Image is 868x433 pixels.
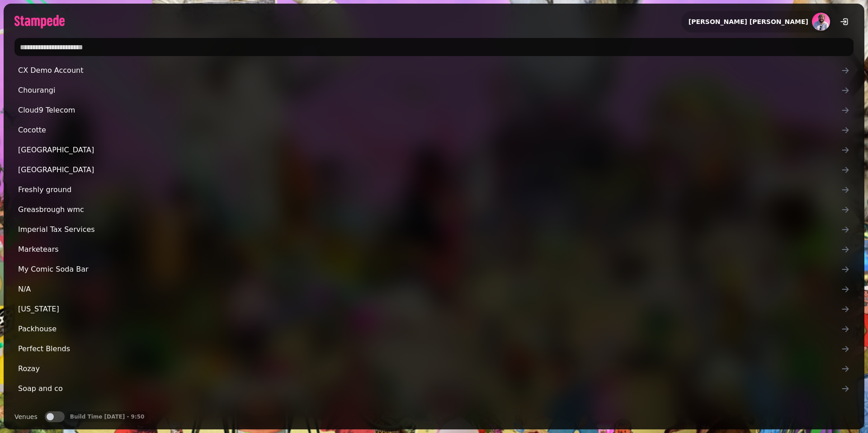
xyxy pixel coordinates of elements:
button: logout [835,13,854,31]
span: CX Demo Account [18,65,841,76]
span: [GEOGRAPHIC_DATA] [18,145,841,155]
a: Cloud9 Telecom [14,101,854,119]
span: Imperial Tax Services [18,224,841,235]
a: Chourangi [14,81,854,99]
a: [GEOGRAPHIC_DATA] [14,161,854,179]
h2: [PERSON_NAME] [PERSON_NAME] [689,17,808,26]
a: Stampede Root Org [14,400,854,418]
a: [GEOGRAPHIC_DATA] [14,141,854,159]
span: [US_STATE] [18,304,841,315]
span: Cocotte [18,125,841,136]
img: logo [14,15,65,28]
a: Freshly ground [14,181,854,199]
span: My Comic Soda Bar [18,264,841,275]
a: Cocotte [14,121,854,139]
img: aHR0cHM6Ly93d3cuZ3JhdmF0YXIuY29tL2F2YXRhci85MmY5ZTMxNmUzNTJlOGU2NGI0NmM4MTI2OGVjMGVhYT9zPTE1MCZkP... [812,13,830,31]
span: Greasbrough wmc [18,204,841,215]
label: Venues [14,411,38,422]
a: Marketears [14,240,854,259]
a: Imperial Tax Services [14,221,854,239]
a: Greasbrough wmc [14,201,854,219]
span: Packhouse [18,324,841,334]
a: Packhouse [14,320,854,338]
span: Soap and co [18,383,841,394]
a: CX Demo Account [14,61,854,80]
span: Marketears [18,244,841,255]
a: Perfect Blends [14,340,854,358]
p: Build Time [DATE] - 9:50 [70,413,145,420]
span: [GEOGRAPHIC_DATA] [18,165,841,175]
span: Chourangi [18,85,841,96]
span: Cloud9 Telecom [18,105,841,116]
a: [US_STATE] [14,300,854,318]
span: Freshly ground [18,184,841,195]
a: Soap and co [14,380,854,398]
span: Perfect Blends [18,344,841,354]
a: N/A [14,280,854,298]
span: Rozay [18,363,841,374]
a: My Comic Soda Bar [14,260,854,278]
span: Stampede Root Org [18,403,841,414]
span: N/A [18,284,841,295]
a: Rozay [14,360,854,378]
